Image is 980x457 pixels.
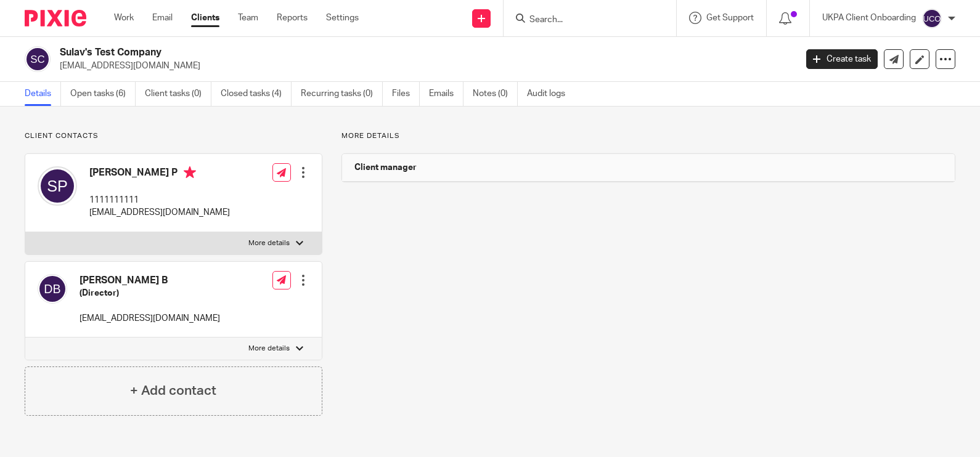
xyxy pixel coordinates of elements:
[706,14,754,22] span: Get Support
[80,287,220,299] h5: (Director)
[89,206,230,219] p: [EMAIL_ADDRESS][DOMAIN_NAME]
[301,82,383,106] a: Recurring tasks (0)
[326,12,359,24] a: Settings
[473,82,518,106] a: Notes (0)
[145,82,211,106] a: Client tasks (0)
[184,166,196,179] i: Primary
[25,10,86,26] img: Pixie
[70,82,136,106] a: Open tasks (6)
[884,49,904,69] a: Send new email
[38,274,67,304] img: svg%3E
[191,12,219,24] a: Clients
[60,46,642,59] h2: Sulav's Test Company
[822,12,916,24] p: UKPA Client Onboarding
[806,49,878,69] a: Create task
[25,131,322,141] p: Client contacts
[80,274,220,287] h4: [PERSON_NAME] B
[392,82,420,106] a: Files
[221,82,292,106] a: Closed tasks (4)
[354,161,417,174] h3: Client manager
[528,15,639,26] input: Search
[114,12,134,24] a: Work
[429,82,463,106] a: Emails
[527,82,574,106] a: Audit logs
[80,312,220,325] p: [EMAIL_ADDRESS][DOMAIN_NAME]
[25,82,61,106] a: Details
[60,60,788,72] p: [EMAIL_ADDRESS][DOMAIN_NAME]
[277,12,308,24] a: Reports
[248,344,290,354] p: More details
[238,12,258,24] a: Team
[152,12,173,24] a: Email
[130,381,216,400] h4: + Add contact
[25,46,51,72] img: svg%3E
[341,131,955,141] p: More details
[248,238,290,248] p: More details
[89,194,230,206] p: 1111111111
[922,9,942,28] img: svg%3E
[910,49,929,69] a: Edit client
[38,166,77,206] img: svg%3E
[89,166,230,182] h4: [PERSON_NAME] P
